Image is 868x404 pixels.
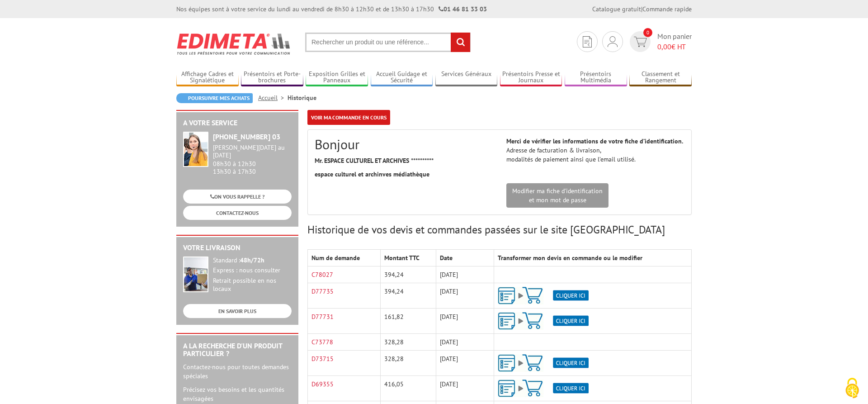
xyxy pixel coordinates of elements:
h2: Votre livraison [183,244,292,252]
td: 161,82 [380,309,436,334]
td: [DATE] [436,283,494,309]
a: Exposition Grilles et Panneaux [306,70,368,85]
a: C73778 [311,338,333,346]
strong: espace culturel et archinves médiathèque [315,170,429,178]
span: € HT [657,42,692,52]
a: EN SAVOIR PLUS [183,304,292,318]
a: Catalogue gratuit [592,5,641,13]
td: 394,24 [380,283,436,309]
td: [DATE] [436,334,494,351]
div: Nos équipes sont à votre service du lundi au vendredi de 8h30 à 12h30 et de 13h30 à 17h30 [176,5,487,14]
span: 0,00 [657,42,671,51]
input: Rechercher un produit ou une référence... [305,33,471,52]
a: D77731 [311,313,334,321]
td: 394,24 [380,266,436,283]
a: ON VOUS RAPPELLE ? [183,190,292,204]
img: devis rapide [634,37,647,47]
img: devis rapide [583,36,592,48]
span: Mon panier [657,31,692,52]
a: CONTACTEZ-NOUS [183,206,292,220]
img: Edimeta [176,27,292,61]
th: Montant TTC [380,250,436,266]
th: Num de demande [308,250,381,266]
img: ajout-vers-panier.png [498,287,589,304]
a: Affichage Cadres et Signalétique [176,70,239,85]
a: D69355 [311,380,334,388]
div: 08h30 à 12h30 13h30 à 17h30 [213,144,292,175]
td: [DATE] [436,309,494,334]
img: ajout-vers-panier.png [498,380,589,397]
h2: Bonjour [315,137,493,152]
a: Poursuivre mes achats [176,93,253,103]
div: Express : nous consulter [213,266,292,275]
img: widget-livraison.jpg [183,257,208,292]
p: Contactez-nous pour toutes demandes spéciales [183,362,292,380]
a: D73715 [311,355,334,363]
td: 328,28 [380,351,436,376]
img: ajout-vers-panier.png [498,354,589,372]
div: Retrait possible en nos locaux [213,277,292,293]
strong: Merci de vérifier les informations de votre fiche d’identification. [506,137,683,145]
a: Accueil Guidage et Sécurité [371,70,433,85]
p: Précisez vos besoins et les quantités envisagées [183,385,292,403]
strong: 01 46 81 33 03 [439,5,487,13]
h3: Historique de vos devis et commandes passées sur le site [GEOGRAPHIC_DATA] [307,224,692,236]
h2: A votre service [183,119,292,127]
td: 328,28 [380,334,436,351]
span: 0 [643,28,652,37]
a: Présentoirs Presse et Journaux [500,70,562,85]
th: Transformer mon devis en commande ou le modifier [494,250,691,266]
p: Adresse de facturation & livraison, modalités de paiement ainsi que l’email utilisé. [506,137,684,164]
strong: [PHONE_NUMBER] 03 [213,132,280,141]
strong: 48h/72h [240,256,264,264]
img: ajout-vers-panier.png [498,312,589,330]
li: Historique [288,93,316,102]
a: Services Généraux [435,70,498,85]
a: Présentoirs et Porte-brochures [241,70,303,85]
td: 416,05 [380,376,436,401]
a: devis rapide 0 Mon panier 0,00€ HT [627,31,692,52]
a: Commande rapide [642,5,692,13]
input: rechercher [451,33,470,52]
a: Voir ma commande en cours [307,110,390,125]
div: Standard : [213,257,292,265]
a: Classement et Rangement [629,70,692,85]
a: Présentoirs Multimédia [565,70,627,85]
a: Accueil [258,94,288,102]
button: Cookies (fenêtre modale) [836,373,868,404]
div: | [592,5,692,14]
img: devis rapide [608,36,618,47]
img: Cookies (fenêtre modale) [841,377,863,399]
div: [PERSON_NAME][DATE] au [DATE] [213,144,292,159]
a: D77735 [311,287,334,295]
h2: A la recherche d'un produit particulier ? [183,342,292,358]
img: widget-service.jpg [183,132,208,167]
a: Modifier ma fiche d'identificationet mon mot de passe [506,183,609,208]
td: [DATE] [436,351,494,376]
a: C78027 [311,271,333,279]
td: [DATE] [436,266,494,283]
td: [DATE] [436,376,494,401]
th: Date [436,250,494,266]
